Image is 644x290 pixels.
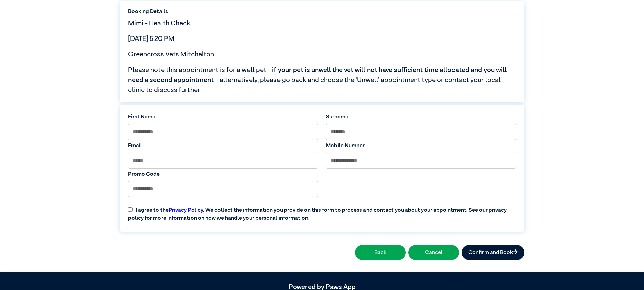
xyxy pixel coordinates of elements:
[326,113,516,121] label: Surname
[128,35,174,42] span: [DATE] 5:20 PM
[128,113,318,121] label: First Name
[128,51,214,58] span: Greencross Vets Mitchelton
[128,65,516,95] span: Please note this appointment is for a well pet – – alternatively, please go back and choose the ‘...
[128,170,318,178] label: Promo Code
[128,20,190,27] span: Mimi - Health Check
[128,142,318,150] label: Email
[124,201,520,222] label: I agree to the . We collect the information you provide on this form to process and contact you a...
[169,208,203,213] a: Privacy Policy
[408,245,459,260] button: Cancel
[355,245,406,260] button: Back
[326,142,516,150] label: Mobile Number
[128,8,516,16] label: Booking Details
[128,67,507,83] span: if your pet is unwell the vet will not have sufficient time allocated and you will need a second ...
[128,207,133,212] input: I agree to thePrivacy Policy. We collect the information you provide on this form to process and ...
[462,245,524,260] button: Confirm and Book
